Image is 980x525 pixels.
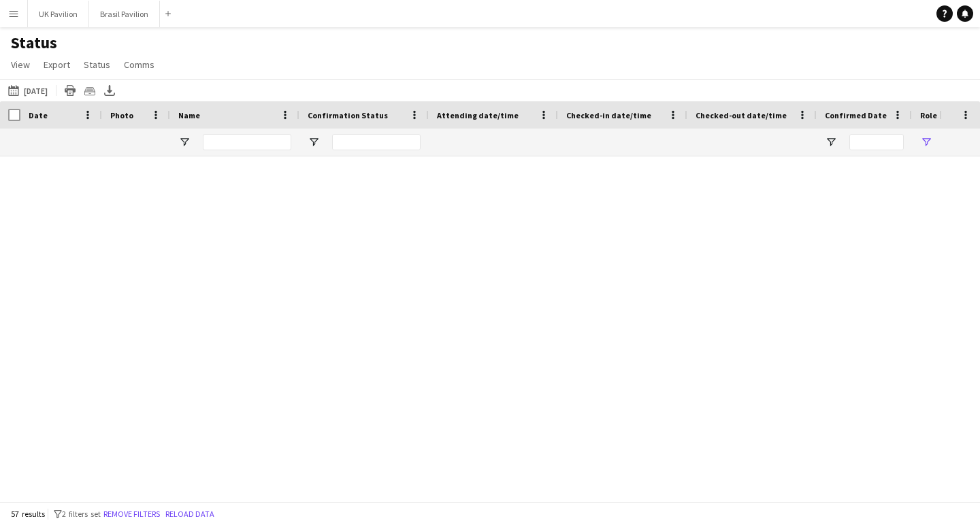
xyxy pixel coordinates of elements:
[163,507,217,522] button: Reload data
[437,110,519,120] span: Attending date/time
[82,82,98,99] app-action-btn: Crew files as ZIP
[110,110,133,120] span: Photo
[920,110,965,120] span: Role Status
[124,58,154,71] span: Comms
[62,82,78,99] app-action-btn: Print
[28,1,89,27] button: UK Pavilion
[920,136,932,148] button: Open Filter Menu
[101,507,163,522] button: Remove filters
[825,110,887,120] span: Confirmed Date
[825,136,837,148] button: Open Filter Menu
[84,58,110,71] span: Status
[11,58,30,71] span: View
[178,110,200,120] span: Name
[5,56,35,73] a: View
[332,134,421,150] input: Confirmation Status Filter Input
[62,509,101,519] span: 2 filters set
[78,56,116,73] a: Status
[89,1,160,27] button: Brasil Pavilion
[38,56,76,73] a: Export
[203,134,291,150] input: Name Filter Input
[101,82,118,99] app-action-btn: Export XLSX
[696,110,787,120] span: Checked-out date/time
[5,82,50,99] button: [DATE]
[849,134,904,150] input: Confirmed Date Filter Input
[178,136,191,148] button: Open Filter Menu
[308,110,388,120] span: Confirmation Status
[566,110,651,120] span: Checked-in date/time
[308,136,320,148] button: Open Filter Menu
[44,58,70,71] span: Export
[118,56,160,73] a: Comms
[29,110,48,120] span: Date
